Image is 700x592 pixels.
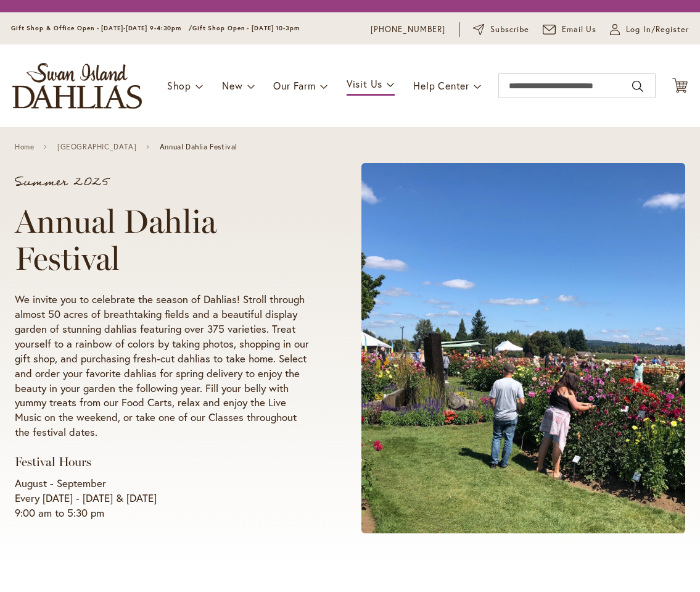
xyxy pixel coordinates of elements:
[413,79,469,92] span: Help Center
[167,79,191,92] span: Shop
[160,143,237,151] span: Annual Dahlia Festival
[273,79,315,92] span: Our Farm
[473,23,529,36] a: Subscribe
[632,77,643,96] button: Search
[57,143,136,151] a: [GEOGRAPHIC_DATA]
[222,79,242,92] span: New
[562,23,597,36] span: Email Us
[610,23,689,36] a: Log In/Register
[15,143,34,151] a: Home
[15,203,315,277] h1: Annual Dahlia Festival
[15,292,315,440] p: We invite you to celebrate the season of Dahlias! Stroll through almost 50 acres of breathtaking ...
[543,23,597,36] a: Email Us
[11,24,192,32] span: Gift Shop & Office Open - [DATE]-[DATE] 9-4:30pm /
[12,63,142,109] a: store logo
[192,24,300,32] span: Gift Shop Open - [DATE] 10-3pm
[15,476,315,520] p: August - September Every [DATE] - [DATE] & [DATE] 9:00 am to 5:30 pm
[347,77,382,90] span: Visit Us
[15,454,315,470] h3: Festival Hours
[490,23,529,36] span: Subscribe
[15,176,315,188] p: Summer 2025
[371,23,445,36] a: [PHONE_NUMBER]
[626,23,689,36] span: Log In/Register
